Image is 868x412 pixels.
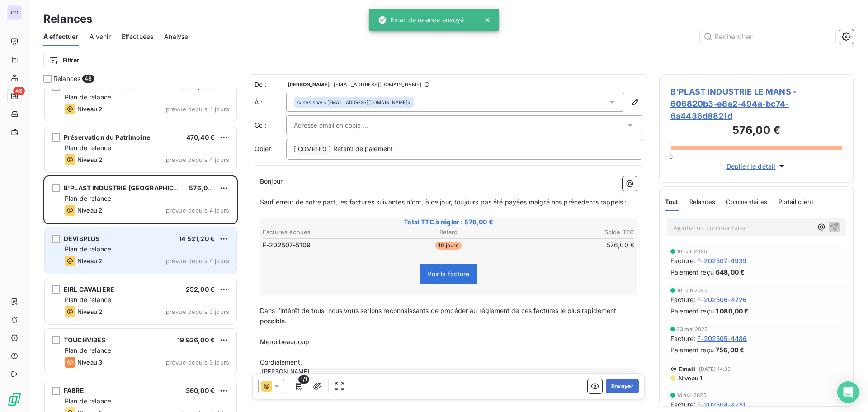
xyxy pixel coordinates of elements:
[716,345,744,355] span: 756,00 €
[378,12,464,28] div: Email de relance envoyé
[77,105,102,113] span: Niveau 2
[670,400,695,409] span: Facture :
[122,32,154,41] span: Effectuées
[164,32,188,41] span: Analyse
[166,105,229,113] span: prévue depuis 4 jours
[665,198,679,205] span: Tout
[43,89,238,412] div: grid
[255,80,286,89] span: De :
[65,346,111,354] span: Plan de relance
[260,307,618,325] span: Dans l’intérêt de tous, nous vous serions reconnaissants de procéder au règlement de ces factures...
[65,296,111,303] span: Plan de relance
[65,144,111,152] span: Plan de relance
[288,82,330,87] span: [PERSON_NAME]
[77,156,102,163] span: Niveau 2
[255,121,286,130] label: Cc :
[7,392,22,407] img: Logo LeanPay
[7,5,22,20] div: CO
[724,161,789,171] button: Déplier le détail
[186,285,215,293] span: 252,00 €
[669,153,673,160] span: 0
[77,207,102,214] span: Niveau 2
[677,327,708,332] span: 23 mai 2025
[297,99,322,105] em: Aucun nom
[294,145,296,152] span: [
[65,194,111,202] span: Plan de relance
[677,288,708,293] span: 10 juin 2025
[331,82,421,87] span: - [EMAIL_ADDRESS][DOMAIN_NAME]
[65,245,111,253] span: Plan de relance
[255,98,286,107] label: À :
[606,379,639,393] button: Envoyer
[837,381,859,403] div: Open Intercom Messenger
[716,306,749,316] span: 1 080,00 €
[670,334,695,343] span: Facture :
[64,285,114,293] span: EIRL CAVALIERE
[697,295,747,304] span: F-202506-4726
[670,306,714,316] span: Paiement reçu
[700,29,835,44] input: Rechercher
[43,32,79,41] span: À effectuer
[53,74,80,83] span: Relances
[186,387,215,394] span: 360,00 €
[177,336,215,344] span: 19 926,00 €
[387,227,510,237] th: Retard
[260,338,309,346] span: Merci beaucoup
[670,267,714,277] span: Paiement reçu
[511,240,635,250] td: 576,00 €
[179,235,215,242] span: 14 521,20 €
[7,89,21,103] a: 48
[64,336,106,344] span: TOUCHVIBES
[77,308,102,315] span: Niveau 2
[778,198,813,205] span: Portail client
[670,122,842,140] h3: 576,00 €
[166,359,229,366] span: prévue depuis 3 jours
[427,270,469,278] span: Voir la facture
[699,366,731,372] span: [DATE] 14:33
[689,198,715,205] span: Relances
[260,177,283,185] span: Bonjour
[65,397,111,405] span: Plan de relance
[262,227,386,237] th: Factures échues
[294,118,391,132] input: Adresse email en copie ...
[166,207,229,214] span: prévue depuis 4 jours
[77,257,102,265] span: Niveau 2
[670,345,714,355] span: Paiement reçu
[77,359,102,366] span: Niveau 3
[189,184,217,192] span: 576,00 €
[64,184,195,192] span: B'PLAST INDUSTRIE [GEOGRAPHIC_DATA]
[298,375,309,384] span: 1/1
[263,241,311,250] span: F-202507-5109
[670,295,695,304] span: Facture :
[64,235,99,242] span: DEVISPLUS
[43,11,92,27] h3: Relances
[255,145,275,152] span: Objet :
[329,145,393,152] span: ] Retard de paiement
[260,358,302,366] span: Cordialement,
[166,257,229,265] span: prévue depuis 4 jours
[670,85,842,122] span: B'PLAST INDUSTRIE LE MANS - 606820b3-e8a2-494a-bc74-6a4436d8821d
[697,256,747,265] span: F-202507-4939
[435,242,461,250] span: 19 jours
[697,334,747,343] span: F-202505-4486
[261,218,636,227] span: Total TTC à régler : 576,00 €
[677,249,707,254] span: 10 juil. 2025
[678,374,702,382] span: Niveau 1
[13,87,25,95] span: 48
[726,161,776,171] span: Déplier le détail
[726,198,768,205] span: Commentaires
[511,227,635,237] th: Solde TTC
[716,267,745,277] span: 648,00 €
[260,198,627,206] span: Sauf erreur de notre part, les factures suivantes n’ont, à ce jour, toujours pas été payées malgr...
[186,133,215,141] span: 470,40 €
[64,133,150,141] span: Préservation du Patrimoine
[677,393,707,398] span: 14 avr. 2025
[90,32,111,41] span: À venir
[697,400,745,409] span: F-202504-4251
[166,156,229,163] span: prévue depuis 4 jours
[166,308,229,315] span: prévue depuis 3 jours
[297,144,328,155] span: COMPLEO
[297,99,411,105] div: <[EMAIL_ADDRESS][DOMAIN_NAME]>
[670,256,695,265] span: Facture :
[82,75,94,83] span: 48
